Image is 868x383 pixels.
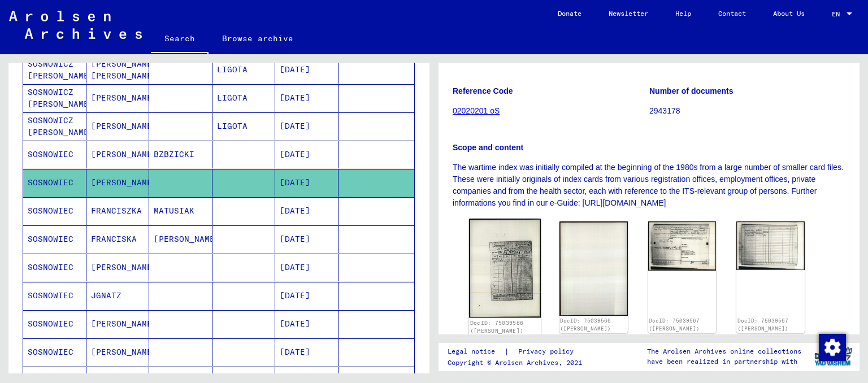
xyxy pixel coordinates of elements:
[275,197,338,225] mat-cell: [DATE]
[212,56,276,84] mat-cell: LIGOTA
[275,84,338,112] mat-cell: [DATE]
[86,310,150,338] mat-cell: [PERSON_NAME]
[9,11,142,39] img: Arolsen_neg.svg
[469,219,541,318] img: 001.jpg
[453,106,500,115] a: 02020201 oS
[23,282,86,310] mat-cell: SOSNOWIEC
[86,282,150,310] mat-cell: JGNATZ
[23,84,86,112] mat-cell: SOSNOWICZ [PERSON_NAME]
[23,310,86,338] mat-cell: SOSNOWIEC
[275,225,338,253] mat-cell: [DATE]
[23,112,86,140] mat-cell: SOSNOWICZ [PERSON_NAME]
[86,56,150,84] mat-cell: [PERSON_NAME] [PERSON_NAME]
[212,84,276,112] mat-cell: LIGOTA
[453,86,513,95] b: Reference Code
[275,254,338,281] mat-cell: [DATE]
[275,141,338,168] mat-cell: [DATE]
[23,225,86,253] mat-cell: SOSNOWIEC
[86,84,150,112] mat-cell: [PERSON_NAME]
[649,105,845,117] p: 2943178
[647,356,801,367] p: have been realized in partnership with
[23,254,86,281] mat-cell: SOSNOWIEC
[275,112,338,140] mat-cell: [DATE]
[86,141,150,168] mat-cell: [PERSON_NAME]
[86,112,150,140] mat-cell: [PERSON_NAME]
[275,310,338,338] mat-cell: [DATE]
[509,346,587,358] a: Privacy policy
[275,338,338,366] mat-cell: [DATE]
[149,197,212,225] mat-cell: MATUSIAK
[212,112,276,140] mat-cell: LIGOTA
[470,320,524,334] a: DocID: 75039566 ([PERSON_NAME])
[275,282,338,310] mat-cell: [DATE]
[819,334,846,361] img: Change consent
[86,169,150,197] mat-cell: [PERSON_NAME]
[275,169,338,197] mat-cell: [DATE]
[23,56,86,84] mat-cell: SOSNOWICZ [PERSON_NAME]
[737,317,788,332] a: DocID: 75039567 ([PERSON_NAME])
[448,358,587,368] p: Copyright © Arolsen Archives, 2021
[448,346,504,358] a: Legal notice
[86,338,150,366] mat-cell: [PERSON_NAME]
[275,56,338,84] mat-cell: [DATE]
[209,25,307,52] a: Browse archive
[812,342,854,371] img: yv_logo.png
[23,197,86,225] mat-cell: SOSNOWIEC
[453,143,523,152] b: Scope and content
[86,254,150,281] mat-cell: [PERSON_NAME]
[559,221,628,315] img: 002.jpg
[647,346,801,356] p: The Arolsen Archives online collections
[453,162,845,209] p: The wartime index was initially compiled at the beginning of the 1980s from a large number of sma...
[151,25,209,54] a: Search
[736,221,805,270] img: 002.jpg
[560,317,611,332] a: DocID: 75039566 ([PERSON_NAME])
[86,225,150,253] mat-cell: FRANCISKA
[149,141,212,168] mat-cell: BZBZICKI
[649,317,700,332] a: DocID: 75039567 ([PERSON_NAME])
[23,338,86,366] mat-cell: SOSNOWIEC
[23,141,86,168] mat-cell: SOSNOWIEC
[149,225,212,253] mat-cell: [PERSON_NAME]
[649,86,734,95] b: Number of documents
[86,197,150,225] mat-cell: FRANCISZKA
[832,10,844,18] span: EN
[23,169,86,197] mat-cell: SOSNOWIEC
[448,346,587,358] div: |
[648,221,717,270] img: 001.jpg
